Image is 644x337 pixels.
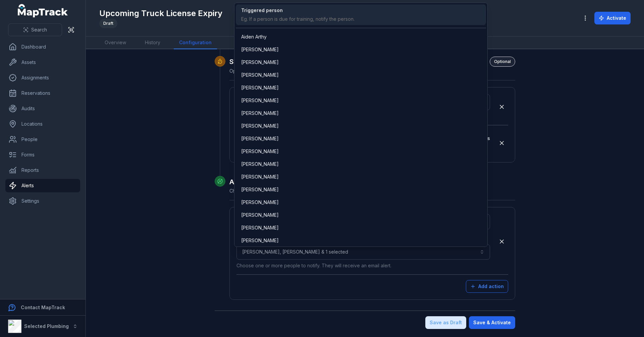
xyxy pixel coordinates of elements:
span: [PERSON_NAME] [241,161,279,167]
div: Triggered person [241,7,355,14]
span: Aiden Arthy [241,33,267,40]
button: [PERSON_NAME], [PERSON_NAME] & 1 selected [236,244,490,260]
span: [PERSON_NAME] [241,186,279,193]
div: [PERSON_NAME], [PERSON_NAME] & 1 selected [234,3,488,247]
span: [PERSON_NAME] [241,148,279,155]
span: [PERSON_NAME] [241,84,279,91]
div: Eg. If a person is due for training, notify the person. [241,16,355,22]
span: [PERSON_NAME] [241,212,279,218]
span: [PERSON_NAME] [241,123,279,129]
span: [PERSON_NAME] [241,237,279,244]
span: [PERSON_NAME] [241,110,279,117]
span: [PERSON_NAME] [241,224,279,231]
span: [PERSON_NAME] [241,72,279,78]
span: [PERSON_NAME] [241,199,279,206]
span: [PERSON_NAME] [241,59,279,66]
span: [PERSON_NAME] [241,46,279,53]
span: [PERSON_NAME] [241,174,279,180]
span: [PERSON_NAME] [241,97,279,104]
span: [PERSON_NAME] [241,135,279,142]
